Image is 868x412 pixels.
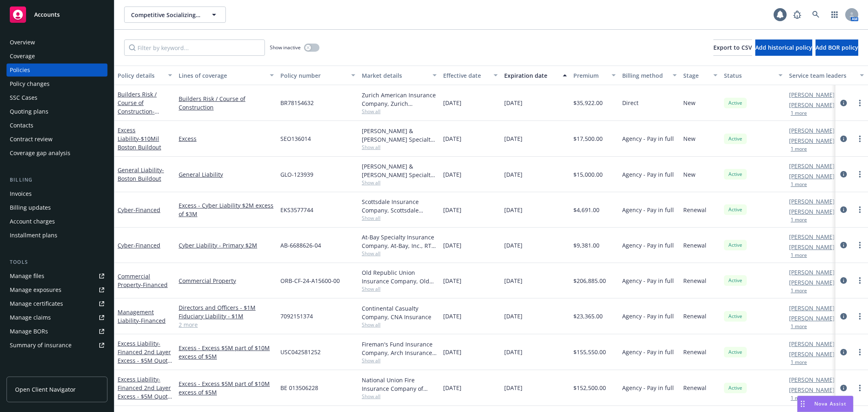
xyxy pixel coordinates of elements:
a: Manage claims [7,311,107,324]
span: Competitive Socializing US LLC [131,11,201,19]
span: Add BOR policy [816,44,858,51]
span: Active [727,171,743,178]
button: Premium [570,66,619,85]
a: circleInformation [839,169,848,179]
span: ORB-CF-24-A15600-00 [280,276,340,285]
a: [PERSON_NAME] [789,243,835,251]
span: Export to CSV [713,44,752,51]
div: At-Bay Specialty Insurance Company, At-Bay, Inc., RT Specialty Insurance Services, LLC (RSG Speci... [362,233,437,250]
span: New [683,170,695,179]
a: Cyber [118,206,160,214]
button: Export to CSV [713,39,752,56]
button: 1 more [791,253,807,258]
span: Agency - Pay in full [622,348,674,356]
span: [DATE] [443,276,461,285]
a: [PERSON_NAME] [789,172,835,180]
a: Excess - Cyber Liability $2M excess of $3M [179,201,274,218]
a: circleInformation [839,311,848,321]
span: Show all [362,357,437,364]
span: Renewal [683,276,706,285]
a: 2 more [179,320,274,329]
a: Policy changes [7,77,107,90]
span: Agency - Pay in full [622,206,674,214]
span: $15,000.00 [573,170,603,179]
button: Status [721,66,786,85]
span: Active [727,99,743,107]
a: circleInformation [839,205,848,215]
div: Premium [573,71,607,80]
div: Account charges [10,215,55,228]
a: [PERSON_NAME] [789,101,835,109]
span: [DATE] [443,170,461,179]
span: Show all [362,108,437,115]
button: 1 more [791,147,807,151]
span: [DATE] [443,241,461,250]
span: [DATE] [443,99,461,107]
button: 1 more [791,288,807,293]
span: - Financed 2nd Layer Excess - $5M Quota Share part of $10M X of $5M Primary [118,340,172,381]
div: Scottsdale Insurance Company, Scottsdale Insurance Company (Nationwide), RT Specialty Insurance S... [362,197,437,215]
a: [PERSON_NAME] [789,340,835,348]
a: Invoices [7,187,107,200]
a: Fiduciary Liability - $1M [179,312,274,320]
a: circleInformation [839,383,848,393]
span: Renewal [683,206,706,214]
div: Contacts [10,119,33,132]
a: [PERSON_NAME] [789,375,835,384]
a: circleInformation [839,134,848,144]
span: Show all [362,250,437,257]
span: [DATE] [504,134,523,143]
div: Continental Casualty Company, CNA Insurance [362,304,437,321]
a: Report a Bug [789,7,805,23]
a: Installment plans [7,229,107,242]
span: Show inactive [270,44,301,51]
span: $155,550.00 [573,348,606,356]
span: Renewal [683,312,706,320]
button: Effective date [440,66,501,85]
span: Agency - Pay in full [622,134,674,143]
div: Status [724,71,774,80]
button: Lines of coverage [175,66,277,85]
button: Service team leaders [786,66,867,85]
span: - $10Mil Boston Buildout [118,135,161,151]
a: Coverage gap analysis [7,147,107,160]
span: Show all [362,321,437,328]
div: Expiration date [504,71,558,80]
div: Policy number [280,71,346,80]
span: AB-6688626-04 [280,241,321,250]
a: Excess Liability [118,126,161,151]
a: Policies [7,64,107,77]
a: SSC Cases [7,91,107,104]
a: circleInformation [839,347,848,357]
span: - Financed [141,281,168,289]
a: more [855,383,865,393]
span: New [683,99,695,107]
a: Builders Risk / Course of Construction [179,94,274,112]
a: circleInformation [839,240,848,250]
a: circleInformation [839,98,848,108]
div: Coverage gap analysis [10,147,70,160]
a: Manage exposures [7,283,107,296]
span: Show all [362,144,437,151]
button: Add historical policy [755,39,812,56]
span: Active [727,135,743,142]
div: Manage claims [10,311,51,324]
a: more [855,311,865,321]
a: Cyber [118,241,160,249]
span: GLO-123939 [280,170,313,179]
a: more [855,98,865,108]
span: Renewal [683,241,706,250]
span: Active [727,348,743,356]
span: Active [727,313,743,320]
a: more [855,134,865,144]
span: [DATE] [443,206,461,214]
div: Invoices [10,187,32,200]
button: 1 more [791,396,807,401]
span: Active [727,384,743,392]
span: USC042581252 [280,348,321,356]
a: Coverage [7,50,107,63]
div: Fireman's Fund Insurance Company, Arch Insurance Company [362,340,437,357]
span: BE 013506228 [280,384,318,392]
a: Commercial Property [179,276,274,285]
a: more [855,347,865,357]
